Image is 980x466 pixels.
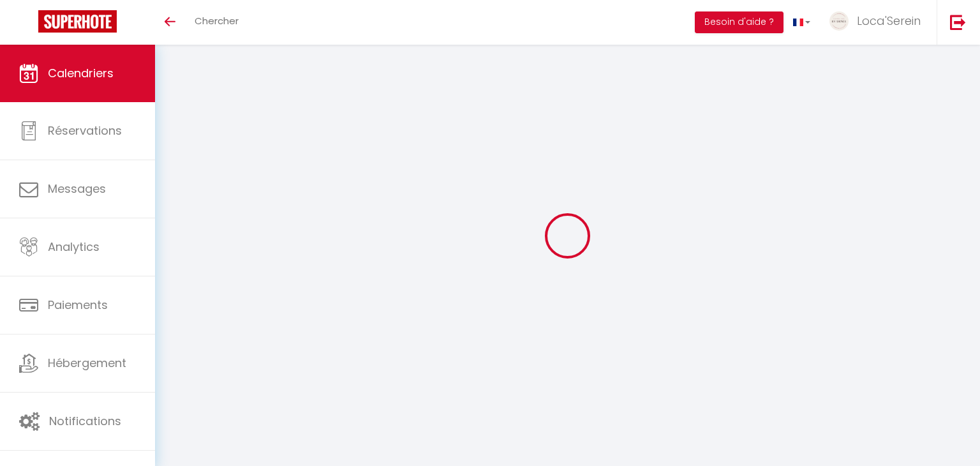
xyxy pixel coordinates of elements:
[48,355,126,371] span: Hébergement
[38,10,117,33] img: Super Booking
[48,297,108,313] span: Paiements
[48,181,106,197] span: Messages
[49,413,121,429] span: Notifications
[857,13,921,29] span: Loca'Serein
[695,11,783,33] button: Besoin d'aide ?
[48,123,122,139] span: Réservations
[950,14,966,30] img: logout
[48,239,100,255] span: Analytics
[195,14,239,27] span: Chercher
[829,11,849,31] img: ...
[48,65,114,81] span: Calendriers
